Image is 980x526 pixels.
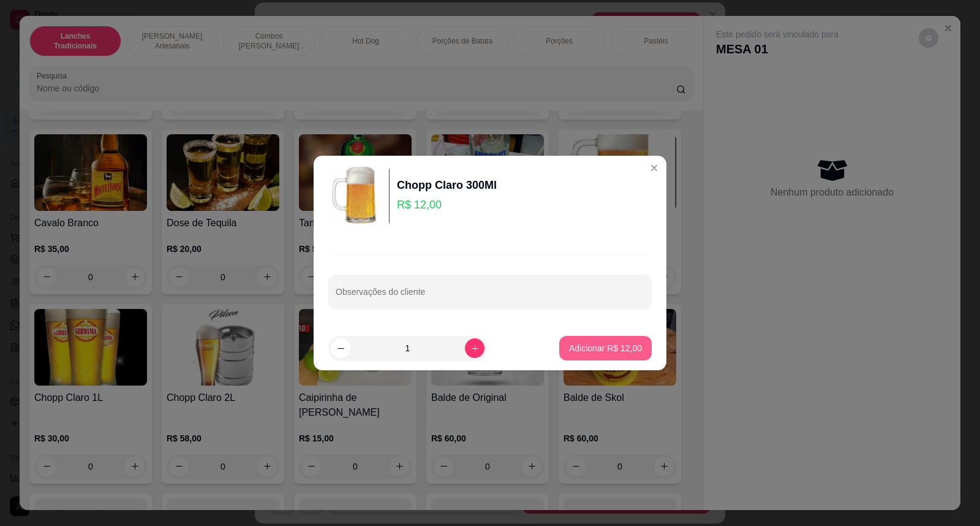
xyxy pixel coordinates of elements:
input: Observações do cliente [336,291,644,303]
button: Adicionar R$ 12,00 [559,336,652,360]
p: Adicionar R$ 12,00 [569,342,642,354]
div: Chopp Claro 300Ml [397,177,497,194]
button: Close [644,158,664,178]
img: product-image [328,166,390,227]
button: increase-product-quantity [465,338,484,358]
p: R$ 12,00 [397,196,497,213]
button: decrease-product-quantity [331,338,350,358]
